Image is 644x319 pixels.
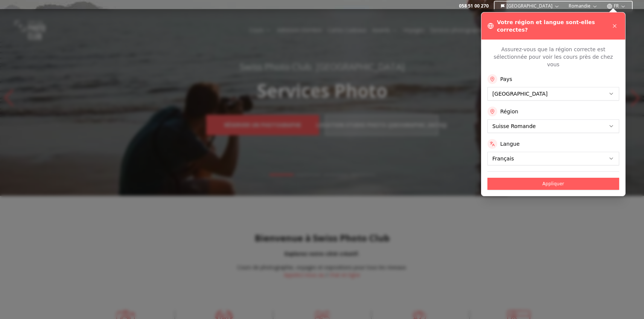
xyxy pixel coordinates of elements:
[500,140,520,148] label: Langue
[604,2,629,11] button: FR
[566,2,601,11] button: Romandie
[498,2,563,11] button: [GEOGRAPHIC_DATA]
[487,178,619,190] button: Appliquer
[487,46,619,68] p: Assurez-vous que la région correcte est sélectionnée pour voir les cours près de chez vous
[497,18,610,34] h3: Votre région et langue sont-elles correctes?
[459,3,489,9] a: 058 51 00 270
[500,108,518,115] label: Région
[500,75,512,83] label: Pays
